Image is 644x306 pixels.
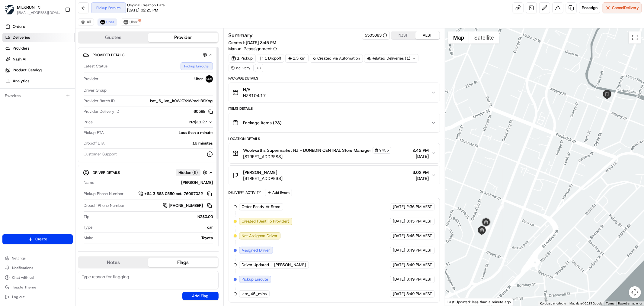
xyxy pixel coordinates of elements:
button: AEST [415,31,440,39]
a: Report a map error [618,302,642,305]
span: [STREET_ADDRESS] [243,154,391,160]
span: Map data ©2025 Google [569,302,602,305]
div: 1 Dropoff [257,54,284,63]
a: Created via Automation [310,54,363,63]
span: Provider [84,76,98,82]
span: Driver Updated [242,262,269,268]
a: +64 3 568 0550 ext. 76097022 [138,190,213,197]
button: Toggle Theme [2,283,73,291]
span: 3:02 PM [412,169,429,175]
span: Dropoff ETA [84,141,105,146]
button: Create [2,234,73,244]
span: Driver Group [84,88,107,93]
div: Less than a minute [106,130,213,135]
div: Related Deliveries (1) [364,54,418,63]
span: NZ$11.27 [190,119,207,125]
span: 2:36 PM AEST [406,204,432,210]
span: Price [84,119,93,125]
span: 2:42 PM [412,147,429,153]
span: Chat with us! [12,275,34,280]
button: Driver DetailsHidden (5) [83,168,213,177]
span: Manual Reassignment [229,46,272,52]
button: Provider [148,33,218,42]
span: 3:49 PM AEST [406,248,432,253]
span: Order Ready At Store [242,204,280,210]
span: 9455 [380,148,389,153]
span: [PERSON_NAME] [274,262,306,268]
div: 1 [497,204,504,211]
button: Notifications [2,264,73,272]
button: Woolworths Supermarket NZ - DUNEDIN CENTRAL Store Manager9455[STREET_ADDRESS]2:42 PM[DATE] [229,143,440,163]
img: Google [447,298,466,306]
button: MILKRUNMILKRUN[EMAIL_ADDRESS][DOMAIN_NAME] [2,2,62,17]
span: Hidden ( 5 ) [178,170,198,175]
button: Hidden (5) [176,169,209,176]
button: Show satellite imagery [469,31,499,44]
span: NZ$104.17 [243,93,266,99]
span: [STREET_ADDRESS] [243,175,283,181]
div: Last Updated: less than a minute ago [445,298,514,306]
span: Deliveries [13,35,30,40]
div: NZ$0.00 [92,214,213,220]
a: Deliveries [2,33,75,42]
span: 3:49 PM AEST [406,277,432,282]
span: Package Items ( 23 ) [243,120,282,126]
span: Name [84,180,94,185]
span: Dropoff Phone Number [84,203,124,208]
span: Driver Details [93,170,120,175]
div: Package Details [229,76,440,81]
span: Providers [13,46,29,51]
div: Toyota [96,235,213,241]
span: Not Assigned Driver [242,233,278,239]
button: Manual Reassignment [229,46,277,52]
span: Make [84,235,93,241]
span: 3:49 PM AEST [406,291,432,297]
span: Pickup Enroute [242,277,268,282]
button: Settings [2,254,73,262]
div: car [95,225,213,230]
span: [DATE] [393,219,405,224]
span: Uber [106,20,114,24]
div: 16 minutes [107,141,213,146]
span: Original Creation Date [127,3,165,8]
div: Location Details [229,136,440,141]
button: Notes [78,258,148,267]
span: Woolworths Supermarket NZ - DUNEDIN CENTRAL Store Manager [243,147,371,153]
button: CancelDelivery [603,2,642,13]
span: Created (Sent To Provider) [242,219,290,224]
span: [DATE] [412,153,429,159]
span: 3:49 PM AEST [406,262,432,268]
span: Pickup Phone Number [84,191,123,197]
span: [DATE] [393,262,405,268]
a: [PHONE_NUMBER] [163,202,213,209]
a: Open this area in Google Maps (opens a new window) [447,298,466,306]
span: [DATE] [393,248,405,253]
div: delivery [229,64,254,72]
button: Add Event [265,189,292,196]
span: [DATE] [393,277,405,282]
span: [DATE] [393,204,405,210]
span: MILKRUN [17,4,35,10]
span: Uber [130,20,138,24]
span: [DATE] 3:45 PM [246,40,277,45]
span: bat_6_IVq_k0WiOXdWmd-B9Kpg [150,98,213,104]
button: Uber [98,18,117,26]
span: Nash AI [13,57,26,62]
a: Providers [2,44,75,53]
button: [EMAIL_ADDRESS][DOMAIN_NAME] [17,10,60,15]
button: Flags [148,258,218,267]
span: [DATE] [393,291,405,297]
button: Quotes [78,33,148,42]
span: Toggle Theme [12,285,36,290]
span: Create [35,236,47,242]
span: +64 3 568 0550 ext. 76097022 [144,191,203,197]
span: 3:45 PM AEST [406,219,432,224]
span: [DATE] [393,233,405,239]
span: Type [84,225,92,230]
span: [DATE] [412,175,429,181]
span: Tip [84,214,89,220]
button: Show street map [448,31,469,44]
